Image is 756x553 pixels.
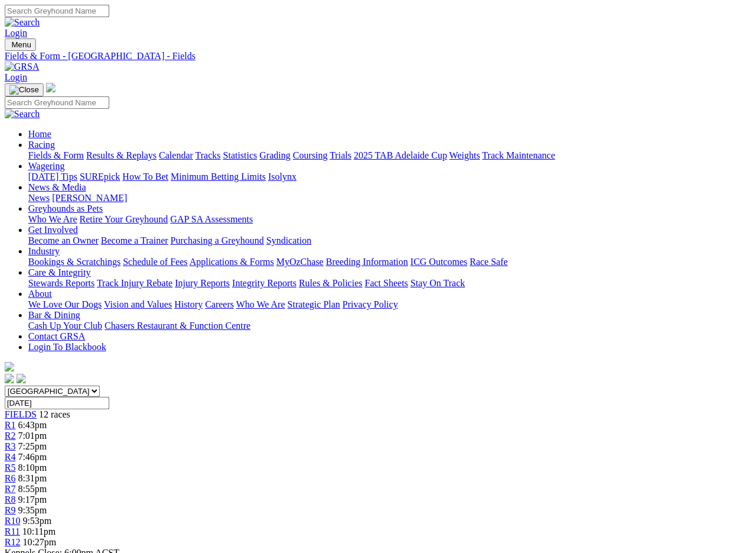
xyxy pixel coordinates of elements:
a: Login To Blackbook [28,342,106,352]
a: Stewards Reports [28,278,94,288]
div: Racing [28,150,751,161]
a: Track Maintenance [483,150,555,160]
a: Vision and Values [104,299,172,309]
span: 9:35pm [18,505,47,515]
span: 9:17pm [18,494,47,505]
img: twitter.svg [17,374,26,383]
a: Integrity Reports [232,278,296,288]
span: 8:31pm [18,473,47,483]
a: Industry [28,246,60,256]
div: Get Involved [28,235,751,246]
a: Isolynx [268,172,296,182]
a: News [28,193,50,203]
a: Greyhounds as Pets [28,203,103,214]
input: Search [5,96,109,109]
a: ICG Outcomes [410,257,467,267]
button: Toggle navigation [5,83,44,96]
div: News & Media [28,193,751,203]
a: Purchasing a Greyhound [171,235,264,245]
a: R7 [5,484,16,494]
span: 7:01pm [18,431,47,441]
div: Fields & Form - [GEOGRAPHIC_DATA] - Fields [5,51,751,62]
span: 10:27pm [23,537,57,547]
a: How To Bet [123,172,169,182]
a: Get Involved [28,225,78,235]
span: 8:55pm [18,484,47,494]
a: R11 [5,526,20,536]
a: Grading [260,150,291,160]
a: 2025 TAB Adelaide Cup [354,150,447,160]
a: News & Media [28,182,86,192]
div: Bar & Dining [28,321,751,331]
span: 10:11pm [22,526,56,536]
a: Wagering [28,161,65,171]
a: R8 [5,494,16,505]
a: Tracks [195,150,221,160]
a: MyOzChase [276,257,324,267]
a: Minimum Betting Limits [171,172,266,182]
a: Who We Are [236,299,285,309]
a: R5 [5,463,16,473]
a: Privacy Policy [343,299,398,309]
a: Trials [330,150,351,160]
a: Login [5,28,27,38]
a: Breeding Information [326,257,408,267]
a: Stay On Track [410,278,465,288]
img: Search [5,17,40,28]
a: Login [5,72,27,82]
a: Become a Trainer [101,235,168,245]
a: FIELDS [5,409,37,419]
a: GAP SA Assessments [171,214,253,224]
img: GRSA [5,62,40,72]
a: R12 [5,537,21,547]
a: Applications & Forms [190,257,274,267]
img: logo-grsa-white.png [46,83,56,92]
span: R9 [5,505,16,515]
div: Greyhounds as Pets [28,214,751,225]
a: Careers [205,299,234,309]
a: Schedule of Fees [123,257,187,267]
span: 6:43pm [18,420,47,430]
a: Cash Up Your Club [28,321,102,331]
span: 12 races [39,409,70,419]
span: 7:46pm [18,452,47,462]
a: Care & Integrity [28,267,91,277]
img: Close [9,85,39,95]
a: SUREpick [80,172,120,182]
div: Care & Integrity [28,278,751,289]
a: Injury Reports [175,278,230,288]
a: Home [28,129,51,139]
a: R1 [5,420,16,430]
a: Contact GRSA [28,331,85,341]
a: Race Safe [470,257,507,267]
a: Chasers Restaurant & Function Centre [105,321,250,331]
a: Syndication [266,235,311,245]
a: Fact Sheets [365,278,408,288]
a: Weights [449,150,480,160]
a: Become an Owner [28,235,99,245]
div: Wagering [28,172,751,182]
a: Bar & Dining [28,310,80,320]
a: Strategic Plan [288,299,340,309]
a: Calendar [159,150,193,160]
a: We Love Our Dogs [28,299,102,309]
a: Results & Replays [86,150,157,160]
a: Racing [28,140,55,150]
a: R3 [5,441,16,451]
a: Statistics [223,150,258,160]
a: R2 [5,431,16,441]
a: R4 [5,452,16,462]
span: 9:53pm [23,516,52,526]
span: Menu [12,40,31,49]
a: R6 [5,473,16,483]
a: R10 [5,516,21,526]
a: Rules & Policies [299,278,363,288]
img: facebook.svg [5,374,14,383]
